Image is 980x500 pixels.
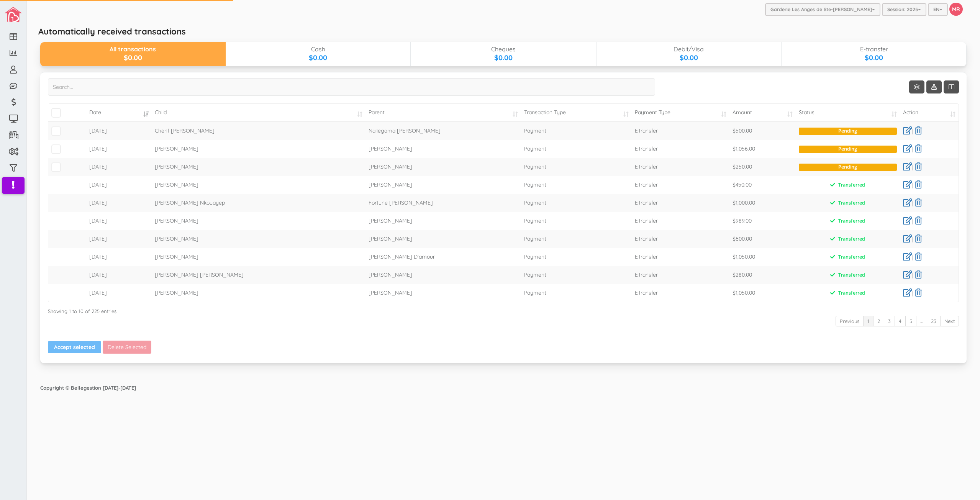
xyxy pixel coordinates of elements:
[836,316,864,327] a: Previous
[155,271,244,278] span: [PERSON_NAME] [PERSON_NAME]
[824,288,872,298] span: Transferred
[40,385,136,391] strong: Copyright © Bellegestion [DATE]-[DATE]
[729,194,796,212] td: $1,000.00
[521,176,632,194] td: Payment
[155,181,198,188] span: [PERSON_NAME]
[521,194,632,212] td: Payment
[729,266,796,284] td: $280.00
[86,212,152,230] td: [DATE]
[597,46,781,53] div: Debit/Visa
[155,145,198,152] span: [PERSON_NAME]
[597,53,781,63] div: $0.00
[86,230,152,248] td: [DATE]
[729,248,796,266] td: $1,050.00
[411,53,596,63] div: $0.00
[729,104,796,122] td: Amount: activate to sort column ascending
[900,158,959,176] td: |
[632,266,729,284] td: ETransfer
[632,176,729,194] td: ETransfer
[863,316,873,327] a: 1
[900,212,959,230] td: |
[155,199,225,206] span: [PERSON_NAME] Nkouayep
[729,212,796,230] td: $989.00
[521,104,632,122] td: Transaction Type: activate to sort column ascending
[729,158,796,176] td: $250.00
[729,284,796,302] td: $1,050.00
[365,230,521,248] td: [PERSON_NAME]
[900,266,959,284] td: |
[900,176,959,194] td: |
[521,212,632,230] td: Payment
[632,104,729,122] td: Payment Type: activate to sort column ascending
[155,253,198,260] span: [PERSON_NAME]
[900,230,959,248] td: |
[48,305,959,315] div: Showing 1 to 10 of 225 entries
[86,158,152,176] td: [DATE]
[86,140,152,158] td: [DATE]
[782,53,966,63] div: $0.00
[365,212,521,230] td: [PERSON_NAME]
[521,230,632,248] td: Payment
[900,122,959,140] td: |
[905,316,916,327] a: 5
[900,104,959,122] td: Action: activate to sort column ascending
[799,164,897,171] span: Pending
[86,194,152,212] td: [DATE]
[365,194,521,212] td: Fortune [PERSON_NAME]
[632,284,729,302] td: ETransfer
[824,216,872,226] span: Transferred
[916,316,927,327] a: …
[632,140,729,158] td: ETransfer
[365,158,521,176] td: [PERSON_NAME]
[86,104,152,122] td: Date: activate to sort column ascending
[521,266,632,284] td: Payment
[86,248,152,266] td: [DATE]
[927,316,941,327] a: 23
[365,122,521,140] td: Naliègama [PERSON_NAME]
[365,284,521,302] td: [PERSON_NAME]
[900,284,959,302] td: |
[152,104,366,122] td: Child: activate to sort column ascending
[940,316,959,327] a: Next
[226,53,411,63] div: $0.00
[900,248,959,266] td: |
[729,122,796,140] td: $500.00
[521,248,632,266] td: Payment
[729,230,796,248] td: $600.00
[632,212,729,230] td: ETransfer
[365,248,521,266] td: [PERSON_NAME] D'amour
[729,176,796,194] td: $450.00
[86,176,152,194] td: [DATE]
[521,140,632,158] td: Payment
[632,230,729,248] td: ETransfer
[365,140,521,158] td: [PERSON_NAME]
[824,198,872,208] span: Transferred
[48,78,655,96] input: Search...
[365,176,521,194] td: [PERSON_NAME]
[365,104,521,122] td: Parent: activate to sort column ascending
[40,46,226,53] div: All transactions
[521,158,632,176] td: Payment
[632,158,729,176] td: ETransfer
[40,53,226,63] div: $0.00
[884,316,895,327] a: 3
[873,316,884,327] a: 2
[632,248,729,266] td: ETransfer
[632,122,729,140] td: ETransfer
[365,266,521,284] td: [PERSON_NAME]
[155,163,198,170] span: [PERSON_NAME]
[48,341,101,353] button: Accept selected
[895,316,906,327] a: 4
[103,341,151,354] button: Delete Selected
[411,46,596,53] div: Cheques
[824,234,872,244] span: Transferred
[86,122,152,140] td: [DATE]
[799,128,897,135] span: Pending
[86,266,152,284] td: [DATE]
[521,284,632,302] td: Payment
[632,194,729,212] td: ETransfer
[155,127,215,134] span: Chérif [PERSON_NAME]
[86,284,152,302] td: [DATE]
[799,146,897,153] span: Pending
[900,194,959,212] td: |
